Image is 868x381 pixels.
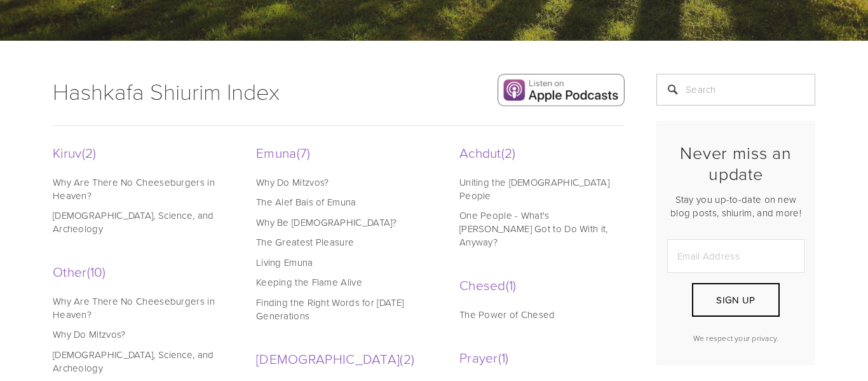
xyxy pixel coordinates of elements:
p: Stay you up-to-date on new blog posts, shiurim, and more! [667,193,804,219]
span: 7 [297,143,311,162]
span: 2 [400,349,414,368]
a: The Greatest Pleasure [256,235,418,249]
a: The Power of Chesed [459,308,621,321]
span: 2 [501,143,516,162]
a: Kiruv2 [53,143,218,162]
a: Prayer1 [459,348,625,366]
a: Keeping the Flame Alive [256,275,418,289]
input: Search [656,74,815,106]
a: Chesed1 [459,275,625,294]
span: 2 [82,143,97,162]
h1: Hashkafa Shiurim Index [53,74,377,108]
a: Living Emuna [256,256,418,269]
span: 1 [498,348,509,366]
a: [DEMOGRAPHIC_DATA]2 [256,349,421,368]
a: Why Are There No Cheeseburgers in Heaven? [53,176,215,202]
a: Why Do Mitzvos? [53,328,215,341]
h2: Never miss an update [667,142,804,184]
a: Uniting the [DEMOGRAPHIC_DATA] People [459,176,621,202]
a: Why Are There No Cheeseburgers in Heaven? [53,294,215,321]
a: [DEMOGRAPHIC_DATA], Science, and Archeology [53,348,215,375]
button: Sign Up [692,283,780,317]
a: One People - What's [PERSON_NAME] Got to Do With it, Anyway? [459,209,621,249]
span: 10 [87,262,106,281]
a: [DEMOGRAPHIC_DATA], Science, and Archeology [53,209,215,235]
span: 1 [506,275,517,294]
a: Why Be [DEMOGRAPHIC_DATA]? [256,216,418,229]
a: Finding the Right Words for [DATE] Generations [256,296,418,322]
a: Emuna7 [256,143,421,162]
a: The Alef Bais of Emuna [256,195,418,209]
a: Why Do Mitzvos? [256,176,418,189]
a: Other10 [53,262,218,281]
input: Email Address [667,239,804,273]
span: Sign Up [716,293,755,307]
p: We respect your privacy. [667,333,804,343]
a: Achdut2 [459,143,625,162]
